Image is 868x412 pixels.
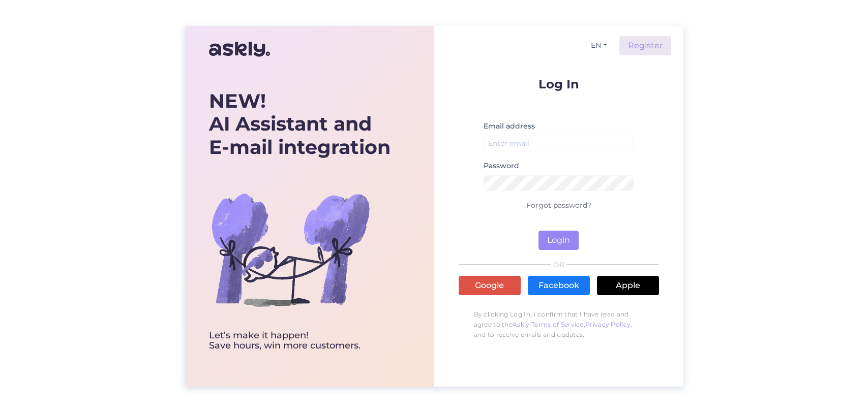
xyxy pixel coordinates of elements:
[484,121,535,132] label: Email address
[209,168,372,331] img: bg-askly
[459,276,521,295] a: Google
[551,261,566,268] span: OR
[585,321,631,328] a: Privacy Policy
[209,89,391,159] div: AI Assistant and E-mail integration
[526,201,591,210] a: Forgot password?
[484,136,634,151] input: Enter email
[459,304,659,345] p: By clicking Log In, I confirm that I have read and agree to the , , and to receive emails and upd...
[587,38,611,53] button: EN
[619,36,671,55] a: Register
[459,78,659,90] p: Log In
[513,321,584,328] a: Askly Terms of Service
[484,161,519,171] label: Password
[209,37,270,61] img: Askly
[597,276,659,295] a: Apple
[538,231,579,250] button: Login
[209,89,266,113] b: NEW!
[209,331,391,351] div: Let’s make it happen! Save hours, win more customers.
[528,276,590,295] a: Facebook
